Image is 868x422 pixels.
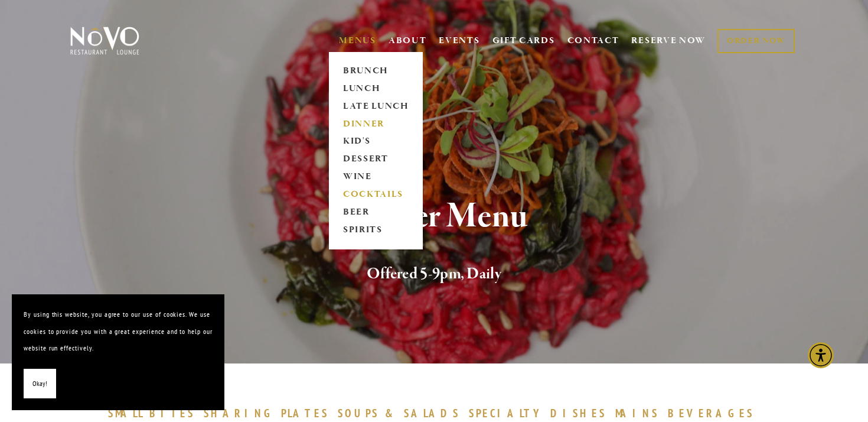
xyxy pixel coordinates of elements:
[12,294,224,410] section: Cookie banner
[108,406,201,420] a: SMALLBITES
[808,342,834,368] div: Accessibility Menu
[385,406,398,420] span: &
[338,406,379,420] span: SOUPS
[339,98,413,115] a: LATE LUNCH
[668,406,754,420] span: BEVERAGES
[108,406,143,420] span: SMALL
[90,197,778,236] h1: Dinner Menu
[339,186,413,204] a: COCKTAILS
[339,151,413,168] a: DESSERT
[492,30,555,52] a: GIFT CARDS
[389,35,427,47] a: ABOUT
[339,133,413,151] a: KID'S
[631,30,706,52] a: RESERVE NOW
[339,35,376,47] a: MENUS
[567,30,619,52] a: CONTACT
[469,406,612,420] a: SPECIALTYDISHES
[615,406,665,420] a: MAINS
[439,35,479,47] a: EVENTS
[281,406,329,420] span: PLATES
[404,406,461,420] span: SALADS
[339,115,413,133] a: DINNER
[615,406,660,420] span: MAINS
[339,168,413,186] a: WINE
[469,406,544,420] span: SPECIALTY
[24,369,56,399] button: Okay!
[339,222,413,239] a: SPIRITS
[32,375,47,392] span: Okay!
[339,204,413,222] a: BEER
[339,80,413,98] a: LUNCH
[68,26,142,56] img: Novo Restaurant &amp; Lounge
[717,29,795,53] a: ORDER NOW
[204,406,276,420] span: SHARING
[339,62,413,80] a: BRUNCH
[90,262,778,287] h2: Offered 5-9pm, Daily
[204,406,335,420] a: SHARINGPLATES
[668,406,760,420] a: BEVERAGES
[550,406,606,420] span: DISHES
[149,406,195,420] span: BITES
[24,306,213,357] p: By using this website, you agree to our use of cookies. We use cookies to provide you with a grea...
[338,406,466,420] a: SOUPS&SALADS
